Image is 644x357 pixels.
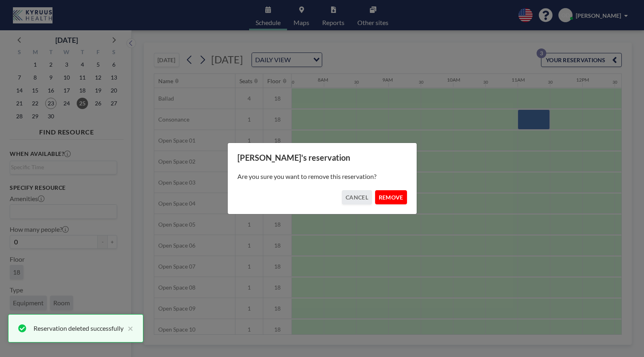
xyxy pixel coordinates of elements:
button: close [124,323,133,333]
div: Reservation deleted successfully [34,323,124,333]
p: Are you sure you want to remove this reservation? [237,172,407,181]
h3: [PERSON_NAME]'s reservation [237,153,407,163]
button: CANCEL [342,190,372,204]
button: REMOVE [375,190,407,204]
